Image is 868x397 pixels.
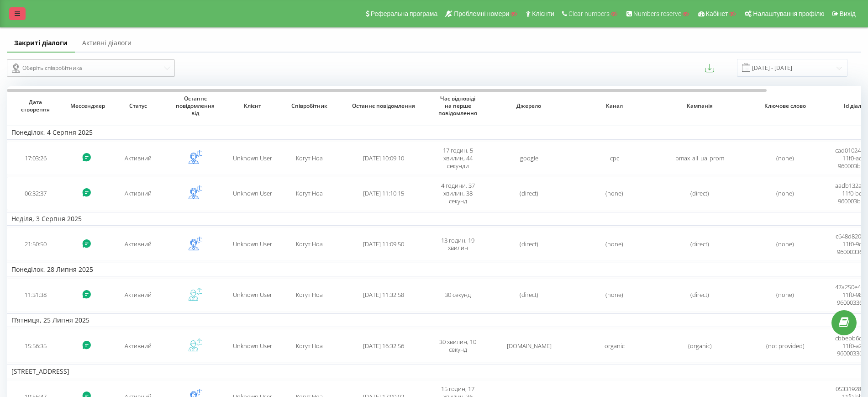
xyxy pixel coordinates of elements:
[705,64,714,73] button: Експортувати повідомлення
[288,102,331,110] span: Співробітник
[347,102,421,110] span: Останнє повідомлення
[233,240,272,248] span: Unknown User
[7,278,64,312] td: 11:31:38
[110,228,167,261] td: Активний
[690,240,709,248] span: (direct)
[110,278,167,312] td: Активний
[776,154,794,162] span: (none)
[363,240,404,248] span: [DATE] 11:09:50
[110,329,167,362] td: Активний
[371,10,438,17] span: Реферальна програма
[605,342,625,350] span: organic
[75,34,139,53] a: Активні діалоги
[429,177,486,210] td: 4 години, 37 хвилин, 38 секунд
[753,10,824,17] span: Налаштування профілю
[665,102,734,110] span: Кампанія
[7,177,64,210] td: 06:32:37
[610,154,619,162] span: cpc
[454,10,509,17] span: Проблемні номери
[233,154,272,162] span: Unknown User
[174,95,217,116] span: Останнє повідомлення від
[436,95,479,116] span: Час відповіді на перше повідомлення
[296,240,323,248] span: Когут Ноа
[520,154,538,162] span: google
[363,342,404,350] span: [DATE] 16:32:56
[233,342,272,350] span: Unknown User
[532,10,554,17] span: Клієнти
[7,142,64,175] td: 17:03:26
[296,154,323,162] span: Когут Ноа
[363,154,404,162] span: [DATE] 10:09:10
[110,177,167,210] td: Активний
[7,228,64,261] td: 21:50:50
[706,10,728,17] span: Кабінет
[520,189,538,197] span: (direct)
[766,342,805,350] span: (not provided)
[688,342,712,350] span: (organic)
[776,240,794,248] span: (none)
[14,99,57,113] span: Дата створення
[363,291,404,299] span: [DATE] 11:32:58
[296,342,323,350] span: Когут Ноа
[605,240,623,248] span: (none)
[507,342,552,350] span: [DOMAIN_NAME]
[7,329,64,362] td: 15:56:35
[776,291,794,299] span: (none)
[296,291,323,299] span: Когут Ноа
[233,189,272,197] span: Unknown User
[429,228,486,261] td: 13 годин, 19 хвилин
[776,189,794,197] span: (none)
[70,102,103,110] span: Мессенджер
[231,102,274,110] span: Клієнт
[605,189,623,197] span: (none)
[429,329,486,362] td: 30 хвилин, 10 секунд
[12,63,163,74] div: Оберіть співробітника
[520,240,538,248] span: (direct)
[116,102,160,110] span: Статус
[633,10,681,17] span: Numbers reserve
[840,10,856,17] span: Вихід
[520,291,538,299] span: (direct)
[690,291,709,299] span: (direct)
[675,154,724,162] span: pmax_all_ua_prom
[568,10,610,17] span: Clear numbers
[605,291,623,299] span: (none)
[296,189,323,197] span: Когут Ноа
[429,142,486,175] td: 17 годин, 5 хвилин, 44 секунди
[751,102,819,110] span: Ключове слово
[429,278,486,312] td: 30 секунд
[363,189,404,197] span: [DATE] 11:10:15
[233,291,272,299] span: Unknown User
[580,102,648,110] span: Канал
[7,34,75,53] a: Закриті діалоги
[494,102,563,110] span: Джерело
[690,189,709,197] span: (direct)
[110,142,167,175] td: Активний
